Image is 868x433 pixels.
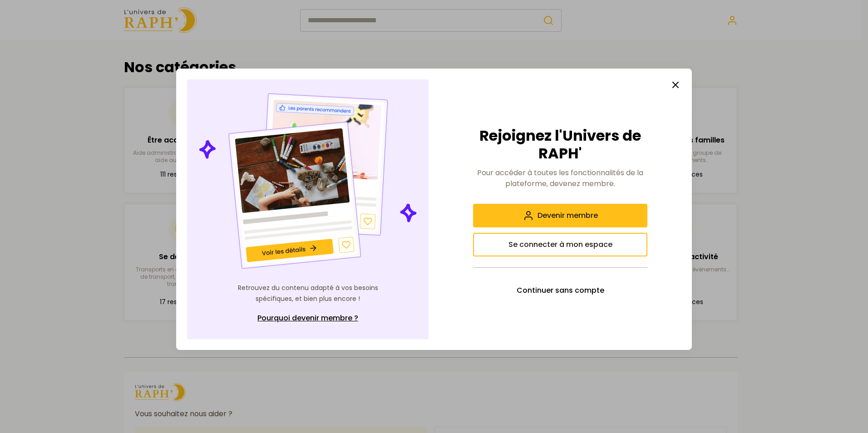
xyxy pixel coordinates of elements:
[473,167,647,189] p: Pour accéder à toutes les fonctionnalités de la plateforme, devenez membre.
[473,204,647,227] button: Devenir membre
[235,308,380,328] a: Pourquoi devenir membre ?
[257,313,358,324] span: Pourquoi devenir membre ?
[473,127,647,162] h2: Rejoignez l'Univers de RAPH'
[473,233,647,256] button: Se connecter à mon espace
[538,210,598,221] span: Devenir membre
[473,279,647,302] button: Continuer sans compte
[197,90,419,272] img: Illustration de contenu personnalisé
[517,285,604,296] span: Continuer sans compte
[235,283,380,305] p: Retrouvez du contenu adapté à vos besoins spécifiques, et bien plus encore !
[508,239,612,250] span: Se connecter à mon espace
